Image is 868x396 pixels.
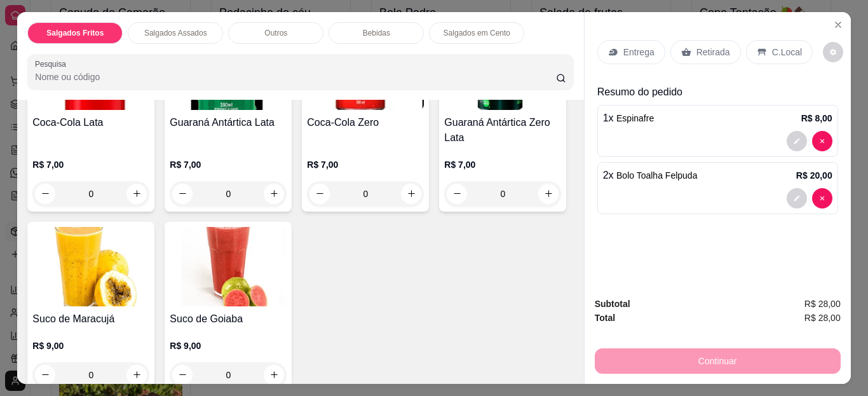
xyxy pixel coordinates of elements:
[812,188,832,208] button: decrease-product-quantity
[363,28,390,38] p: Bebidas
[616,113,654,123] span: Espinafre
[307,115,424,130] h4: Coca-Cola Zero
[796,169,832,182] p: R$ 20,00
[447,184,467,204] button: decrease-product-quantity
[787,188,807,208] button: decrease-product-quantity
[603,168,698,183] p: 2 x
[170,227,287,306] img: product-image
[307,158,424,171] p: R$ 7,00
[444,28,510,38] p: Salgados em Cento
[804,297,841,311] span: R$ 28,00
[170,311,287,327] h4: Suco de Goiaba
[32,311,149,327] h4: Suco de Maracujá
[35,365,55,385] button: decrease-product-quantity
[623,46,654,58] p: Entrega
[309,184,330,204] button: decrease-product-quantity
[264,28,287,38] p: Outros
[264,365,284,385] button: increase-product-quantity
[32,339,149,352] p: R$ 9,00
[696,46,730,58] p: Retirada
[32,115,149,130] h4: Coca-Cola Lata
[144,28,207,38] p: Salgados Assados
[126,365,147,385] button: increase-product-quantity
[170,339,287,352] p: R$ 9,00
[772,46,802,58] p: C.Local
[444,115,561,146] h4: Guaraná Antártica Zero Lata
[264,184,284,204] button: increase-product-quantity
[46,28,104,38] p: Salgados Fritos
[172,365,193,385] button: decrease-product-quantity
[444,158,561,171] p: R$ 7,00
[126,184,147,204] button: increase-product-quantity
[35,184,55,204] button: decrease-product-quantity
[32,227,149,306] img: product-image
[595,313,615,323] strong: Total
[538,184,559,204] button: increase-product-quantity
[616,170,697,181] span: Bolo Toalha Felpuda
[603,111,654,126] p: 1 x
[170,158,287,171] p: R$ 7,00
[172,184,193,204] button: decrease-product-quantity
[35,71,556,83] input: Pesquisa
[32,158,149,171] p: R$ 7,00
[401,184,421,204] button: increase-product-quantity
[597,85,838,100] p: Resumo do pedido
[812,131,832,151] button: decrease-product-quantity
[595,299,630,309] strong: Subtotal
[804,311,841,325] span: R$ 28,00
[828,15,848,35] button: Close
[801,112,832,125] p: R$ 8,00
[823,42,843,62] button: decrease-product-quantity
[35,58,71,69] label: Pesquisa
[170,115,287,130] h4: Guaraná Antártica Lata
[787,131,807,151] button: decrease-product-quantity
